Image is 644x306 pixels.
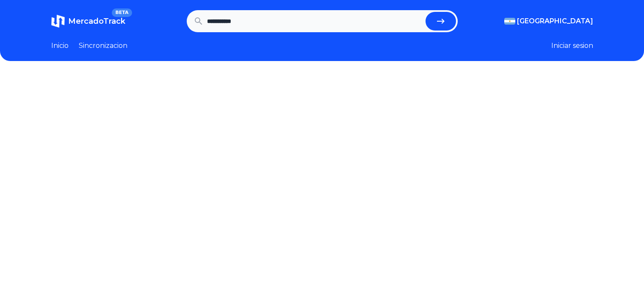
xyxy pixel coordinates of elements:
[68,17,125,26] span: MercadoTrack
[551,41,593,51] button: Iniciar sesion
[51,14,65,28] img: MercadoTrack
[51,14,125,28] a: MercadoTrackBETA
[504,18,515,25] img: Argentina
[79,41,127,51] a: Sincronizacion
[504,16,593,26] button: [GEOGRAPHIC_DATA]
[112,8,132,17] span: BETA
[51,41,69,51] a: Inicio
[517,16,593,26] span: [GEOGRAPHIC_DATA]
